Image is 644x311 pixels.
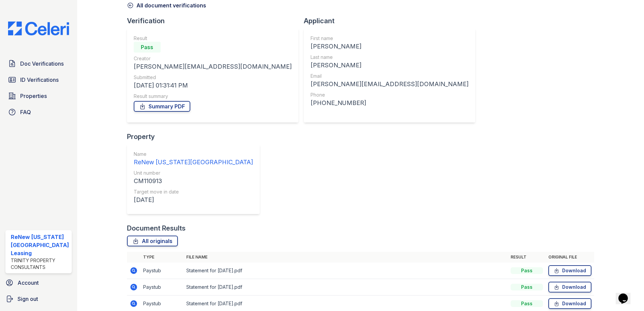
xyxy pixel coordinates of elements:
div: Unit number [134,170,253,176]
div: Name [134,151,253,158]
div: Creator [134,55,292,62]
div: Submitted [134,74,292,81]
div: Trinity Property Consultants [11,257,69,271]
span: ID Verifications [20,76,59,84]
a: Account [3,276,74,289]
a: Properties [5,89,72,103]
div: CM110913 [134,176,253,186]
div: Pass [511,267,543,274]
div: Pass [511,284,543,290]
iframe: chat widget [616,284,637,304]
div: Result [134,35,292,42]
span: Properties [20,92,47,100]
span: Sign out [18,295,38,303]
th: Type [140,252,184,263]
a: Download [548,265,591,276]
div: Target move in date [134,188,253,195]
td: Paystub [140,263,184,279]
a: Summary PDF [134,101,190,112]
a: Download [548,282,591,292]
div: Document Results [127,223,186,233]
span: Doc Verifications [20,60,64,68]
div: [PERSON_NAME] [311,42,469,51]
a: All originals [127,236,178,246]
td: Paystub [140,279,184,296]
div: Phone [311,92,469,98]
div: [PERSON_NAME] [311,61,469,70]
a: Sign out [3,292,74,306]
td: Statement for [DATE].pdf [184,263,508,279]
div: First name [311,35,469,42]
div: Applicant [304,16,481,26]
img: CE_Logo_Blue-a8612792a0a2168367f1c8372b55b34899dd931a85d93a1a3d3e32e68fde9ad4.png [3,22,74,35]
a: All document verifications [127,1,206,9]
a: Doc Verifications [5,57,72,70]
div: [DATE] 01:31:41 PM [134,81,292,90]
div: Verification [127,16,304,26]
div: ReNew [US_STATE][GEOGRAPHIC_DATA] Leasing [11,233,69,257]
div: [PERSON_NAME][EMAIL_ADDRESS][DOMAIN_NAME] [134,62,292,71]
div: Result summary [134,93,292,100]
div: [PERSON_NAME][EMAIL_ADDRESS][DOMAIN_NAME] [311,79,469,89]
div: Last name [311,54,469,61]
a: Name ReNew [US_STATE][GEOGRAPHIC_DATA] [134,151,253,167]
div: [PHONE_NUMBER] [311,98,469,108]
div: ReNew [US_STATE][GEOGRAPHIC_DATA] [134,158,253,167]
th: Result [508,252,546,263]
span: Account [18,279,39,287]
span: FAQ [20,108,31,116]
a: Download [548,298,591,309]
th: File name [184,252,508,263]
div: Email [311,73,469,79]
a: ID Verifications [5,73,72,87]
td: Statement for [DATE].pdf [184,279,508,296]
a: FAQ [5,105,72,119]
div: Property [127,132,265,141]
div: Pass [511,300,543,307]
div: [DATE] [134,195,253,205]
div: Pass [134,42,161,53]
th: Original file [546,252,594,263]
